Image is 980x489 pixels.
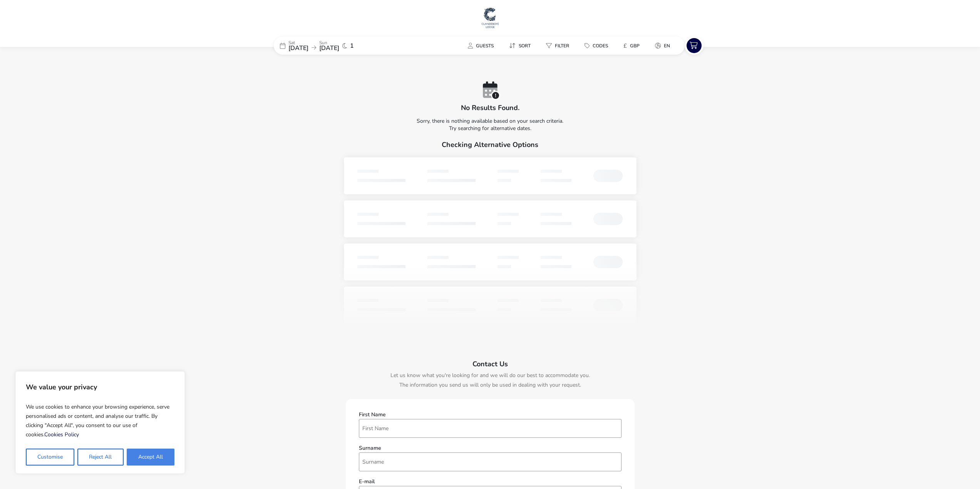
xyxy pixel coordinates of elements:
[350,354,631,371] h2: Contact Us
[593,43,608,49] span: Codes
[617,40,646,51] button: £GBP
[519,43,531,49] span: Sort
[359,419,622,438] input: first_name
[350,371,631,380] p: Let us know what you're looking for and we will do our best to accommodate you.
[344,135,637,157] h2: Checking Alternative Options
[359,446,381,451] label: Surname
[617,40,649,51] naf-pibe-menu-bar-item: £GBP
[481,6,500,29] img: Main Website
[623,42,627,50] i: £
[26,399,174,442] p: We use cookies to enhance your browsing experience, serve personalised ads or content, and analys...
[481,6,500,31] a: Main Website
[288,44,308,52] span: [DATE]
[649,40,679,51] naf-pibe-menu-bar-item: en
[44,431,79,438] a: Cookies Policy
[664,43,670,49] span: en
[503,40,537,51] button: Sort
[15,371,185,474] div: We value your privacy
[540,40,578,51] naf-pibe-menu-bar-item: Filter
[319,44,339,52] span: [DATE]
[359,452,622,471] input: surname
[578,40,617,51] naf-pibe-menu-bar-item: Codes
[649,40,676,51] button: en
[274,37,389,55] div: Sat[DATE]Sun[DATE]1
[555,43,569,49] span: Filter
[503,40,540,51] naf-pibe-menu-bar-item: Sort
[274,111,707,135] p: Sorry, there is nothing available based on your search criteria. Try searching for alternative da...
[288,40,308,45] p: Sat
[26,449,74,466] button: Customise
[578,40,614,51] button: Codes
[359,412,386,417] label: First Name
[462,40,503,51] naf-pibe-menu-bar-item: Guests
[476,43,494,49] span: Guests
[461,103,519,112] h2: No results found.
[359,479,375,484] label: E-mail
[319,40,339,45] p: Sun
[540,40,575,51] button: Filter
[26,379,174,395] p: We value your privacy
[462,40,500,51] button: Guests
[127,449,174,466] button: Accept All
[350,43,354,49] span: 1
[630,43,640,49] span: GBP
[77,449,123,466] button: Reject All
[350,380,631,390] p: The information you send us will only be used in dealing with your request.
